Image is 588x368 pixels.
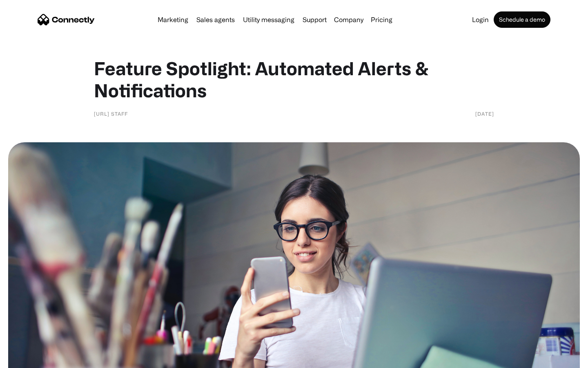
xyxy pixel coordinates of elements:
aside: Language selected: English [8,354,49,365]
a: Utility messaging [240,16,298,23]
a: Marketing [154,16,192,23]
a: Sales agents [193,16,238,23]
a: Pricing [367,16,396,23]
div: Company [334,14,363,25]
div: [DATE] [475,110,494,118]
div: [URL] staff [94,110,128,118]
a: Schedule a demo [494,11,550,28]
ul: Language list [16,354,49,365]
a: Login [469,16,492,23]
h1: Feature Spotlight: Automated Alerts & Notifications [94,57,494,101]
a: Support [299,16,330,23]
